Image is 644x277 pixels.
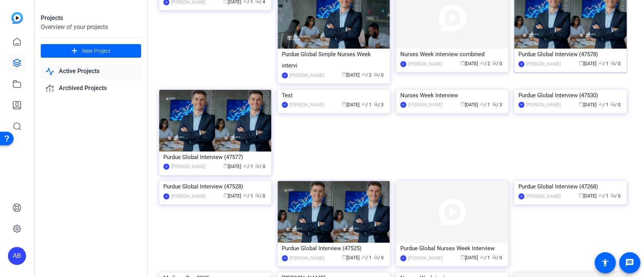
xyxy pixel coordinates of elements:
div: [PERSON_NAME] [171,163,206,170]
span: / 1 [361,102,372,107]
span: radio [492,255,496,259]
div: AP [518,102,524,108]
span: radio [255,193,260,197]
span: / 2 [361,72,372,78]
span: calendar_today [460,61,465,65]
span: radio [610,61,615,65]
div: AB [282,255,288,261]
span: [DATE] [460,255,478,260]
span: calendar_today [460,102,465,106]
span: calendar_today [579,102,583,106]
span: calendar_today [342,102,346,106]
span: group [598,102,603,106]
span: group [361,102,366,106]
span: / 0 [492,255,502,260]
div: Purdue Global Interview (47578) [518,49,622,60]
span: [DATE] [579,193,596,199]
span: / 0 [610,61,621,66]
span: group [361,255,366,259]
div: [PERSON_NAME] [526,60,561,68]
div: AP [400,102,406,108]
span: / 3 [492,102,502,107]
span: / 1 [598,102,609,107]
div: Nurses Week interview combined [400,49,504,60]
span: group [598,61,603,65]
div: Nurses Week Interview [400,90,504,101]
div: Overview of your projects [41,23,141,32]
span: / 0 [610,193,621,199]
div: Purdue Global Interview (47577) [163,152,267,163]
div: AP [400,255,406,261]
div: Purdue Global Interview (47525) [282,243,386,254]
a: Active Projects [41,64,141,79]
span: [DATE] [579,61,596,66]
div: AP [400,61,406,67]
div: AP [282,72,288,78]
span: [DATE] [223,193,241,199]
span: / 0 [610,102,621,107]
span: / 1 [480,102,490,107]
span: calendar_today [223,164,228,168]
div: [PERSON_NAME] [408,60,443,68]
span: calendar_today [342,72,346,77]
span: / 0 [373,72,384,78]
span: [DATE] [342,72,360,78]
div: AB [163,164,169,170]
span: group [243,164,247,168]
div: Projects [41,14,141,23]
span: [DATE] [460,61,478,66]
span: / 0 [492,61,502,66]
div: AB [8,247,26,265]
span: / 1 [598,61,609,66]
div: [PERSON_NAME] [290,72,324,79]
span: calendar_today [460,255,465,259]
span: radio [373,255,378,259]
div: AP [163,193,169,199]
mat-icon: add [70,46,79,56]
a: Archived Projects [41,81,141,96]
div: Purdue Global Interview (47268) [518,181,622,192]
mat-icon: message [625,258,634,267]
span: [DATE] [579,102,596,107]
div: Purdue Global Nurses Week Interview [400,243,504,254]
span: group [243,193,247,197]
span: radio [255,164,260,168]
span: / 1 [361,255,372,260]
span: / 1 [243,164,253,169]
div: [PERSON_NAME] [526,101,561,109]
span: New Project [82,47,111,55]
div: Purdue Global Interview (47528) [163,181,267,192]
span: / 1 [598,193,609,199]
span: calendar_today [579,193,583,197]
span: / 2 [480,61,490,66]
div: [PERSON_NAME] [171,193,206,200]
span: radio [492,102,496,106]
div: [PERSON_NAME] [290,254,324,262]
button: New Project [41,44,141,58]
span: group [361,72,366,77]
span: group [480,255,484,259]
span: / 3 [373,102,384,107]
span: radio [373,72,378,77]
div: [PERSON_NAME] [526,193,561,200]
div: [PERSON_NAME] [408,254,443,262]
span: group [480,61,484,65]
span: / 1 [480,255,490,260]
span: / 0 [255,164,265,169]
span: radio [492,61,496,65]
div: Test [282,90,386,101]
div: [PERSON_NAME] [290,101,324,109]
span: [DATE] [460,102,478,107]
div: AP [282,102,288,108]
span: [DATE] [342,102,360,107]
span: / 1 [243,193,253,199]
span: calendar_today [223,193,228,197]
span: group [480,102,484,106]
span: radio [610,102,615,106]
span: [DATE] [223,164,241,169]
div: AB [518,193,524,199]
div: [PERSON_NAME] [408,101,443,109]
span: calendar_today [579,61,583,65]
div: AP [518,61,524,67]
span: group [598,193,603,197]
